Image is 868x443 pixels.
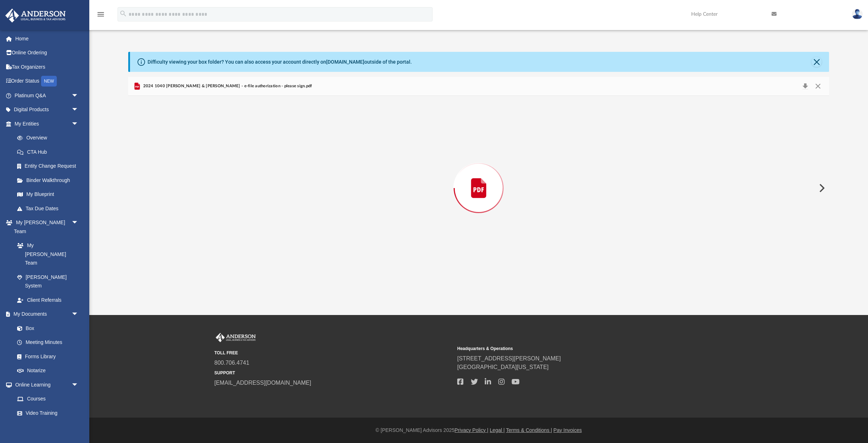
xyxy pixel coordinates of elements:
a: My Documentsarrow_drop_down [5,307,86,321]
span: arrow_drop_down [71,378,86,392]
a: Digital Productsarrow_drop_down [5,103,89,117]
i: search [119,10,127,18]
i: menu [96,10,105,19]
button: Close [812,81,824,91]
a: CTA Hub [10,145,89,159]
a: [GEOGRAPHIC_DATA][US_STATE] [457,364,549,370]
a: Box [10,321,82,335]
a: Courses [10,392,86,406]
button: Download [799,81,812,91]
div: Preview [128,77,829,280]
img: Anderson Advisors Platinum Portal [3,9,68,23]
a: Tax Due Dates [10,201,89,216]
span: 2024 1040 [PERSON_NAME] & [PERSON_NAME] - e-file authorization - please sign.pdf [141,83,312,89]
span: arrow_drop_down [71,88,86,103]
a: My [PERSON_NAME] Team [10,238,82,270]
a: Pay Invoices [553,427,582,433]
img: Anderson Advisors Platinum Portal [214,333,257,342]
a: Legal | [490,427,505,433]
a: Entity Change Request [10,159,89,173]
a: [EMAIL_ADDRESS][DOMAIN_NAME] [214,380,311,386]
a: [PERSON_NAME] System [10,270,86,293]
a: Order StatusNEW [5,74,89,89]
a: Tax Organizers [5,60,89,74]
a: Binder Walkthrough [10,173,89,187]
a: Online Ordering [5,46,89,60]
div: NEW [41,76,57,87]
span: arrow_drop_down [71,103,86,117]
button: Close [812,57,822,67]
a: Overview [10,131,89,145]
span: arrow_drop_down [71,307,86,322]
a: Video Training [10,406,82,420]
a: Home [5,31,89,46]
a: Meeting Minutes [10,335,86,350]
a: menu [96,14,105,19]
a: 800.706.4741 [214,360,249,366]
a: My Entitiesarrow_drop_down [5,117,89,131]
a: Privacy Policy | [455,427,489,433]
a: [DOMAIN_NAME] [326,59,364,65]
div: © [PERSON_NAME] Advisors 2025 [89,427,868,434]
a: Client Referrals [10,293,86,307]
a: My Blueprint [10,187,86,202]
small: SUPPORT [214,370,452,376]
a: [STREET_ADDRESS][PERSON_NAME] [457,355,561,361]
a: Forms Library [10,349,82,364]
span: arrow_drop_down [71,117,86,131]
div: Difficulty viewing your box folder? You can also access your account directly on outside of the p... [148,58,412,66]
a: My [PERSON_NAME] Teamarrow_drop_down [5,216,86,238]
a: Online Learningarrow_drop_down [5,378,86,392]
small: TOLL FREE [214,350,452,356]
button: Next File [813,178,829,198]
a: Notarize [10,364,86,378]
img: User Pic [852,9,863,19]
a: Terms & Conditions | [506,427,552,433]
span: arrow_drop_down [71,216,86,230]
small: Headquarters & Operations [457,345,695,352]
a: Platinum Q&Aarrow_drop_down [5,88,89,103]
